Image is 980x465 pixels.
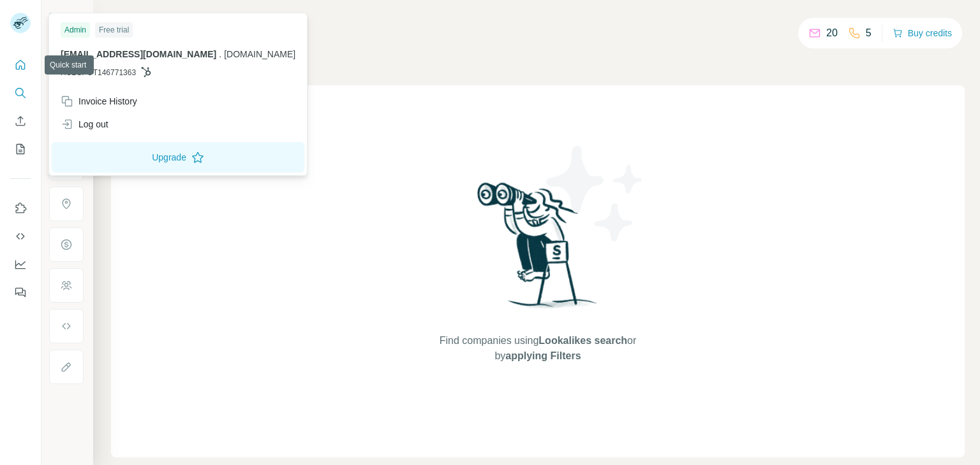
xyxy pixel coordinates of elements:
p: 5 [866,25,872,41]
button: Use Surfe API [10,225,31,248]
button: Dashboard [10,253,31,276]
span: [EMAIL_ADDRESS][DOMAIN_NAME] [61,49,216,59]
div: Free trial [95,22,133,38]
button: My lists [10,138,31,161]
p: 20 [826,25,838,41]
img: Surfe Illustration - Stars [538,136,653,251]
span: Lookalikes search [538,335,627,346]
span: HUBSPOT146771363 [61,67,136,78]
button: Upgrade [52,142,304,173]
span: [DOMAIN_NAME] [224,49,295,59]
span: . [219,49,221,59]
span: applying Filters [505,350,581,361]
div: Invoice History [61,95,137,108]
button: Search [10,82,31,104]
button: Show [40,8,92,27]
img: Surfe Illustration - Woman searching with binoculars [471,179,604,321]
button: Buy credits [893,24,952,42]
button: Use Surfe on LinkedIn [10,197,31,220]
div: Log out [61,118,108,131]
button: Enrich CSV [10,110,31,132]
div: Admin [61,22,90,38]
button: Quick start [10,54,31,76]
button: Feedback [10,281,31,304]
span: Find companies using or by [436,333,640,364]
h4: Search [111,15,965,33]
